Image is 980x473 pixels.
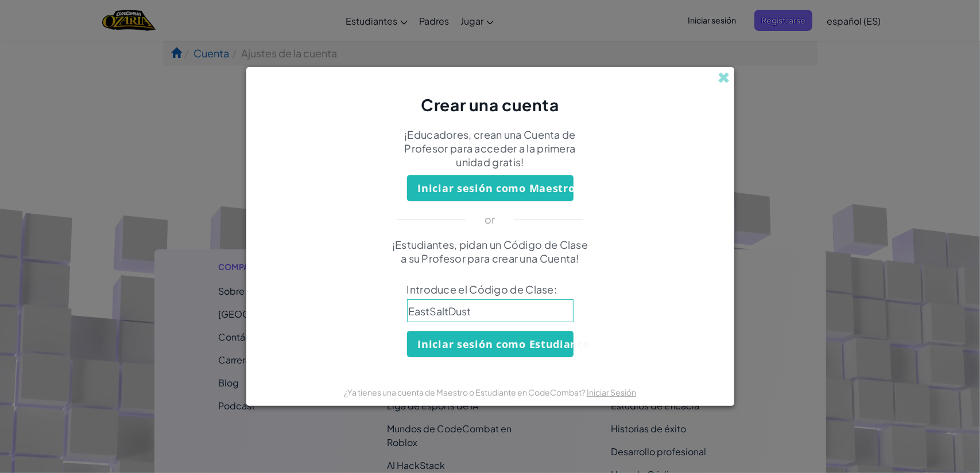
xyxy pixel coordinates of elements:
button: Iniciar sesión como Estudiante [407,331,574,357]
span: Introduce el Código de Clase: [407,283,574,296]
span: ¿Ya tienes una cuenta de Maestro o Estudiante en CodeCombat? [344,387,587,397]
p: or [485,213,495,226]
p: ¡Estudiantes, pidan un Código de Clase a su Profesor para crear una Cuenta! [390,238,591,265]
span: Crear una cuenta [421,95,559,115]
a: Iniciar Sesión [587,387,636,397]
button: Iniciar sesión como Maestro [407,175,574,201]
p: ¡Educadores, crean una Cuenta de Profesor para acceder a la primera unidad gratis! [390,128,591,169]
